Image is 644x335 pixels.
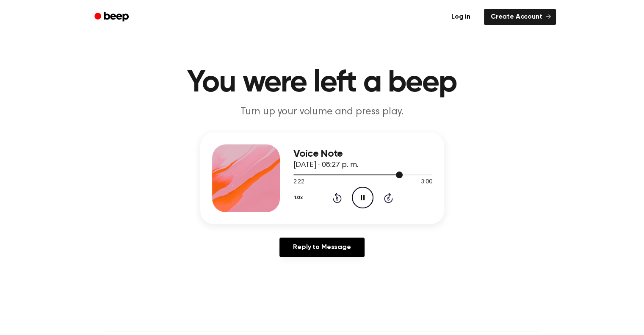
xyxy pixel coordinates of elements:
button: 1.0x [293,191,306,205]
span: 3:00 [421,178,432,187]
h1: You were left a beep [105,68,539,98]
p: Turn up your volume and press play. [160,105,485,119]
span: [DATE] · 08:27 p. m. [293,161,358,169]
span: 2:22 [293,178,304,187]
a: Log in [443,7,479,27]
h3: Voice Note [293,148,432,160]
a: Reply to Message [279,238,364,257]
a: Create Account [484,9,556,25]
a: Beep [88,9,136,25]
